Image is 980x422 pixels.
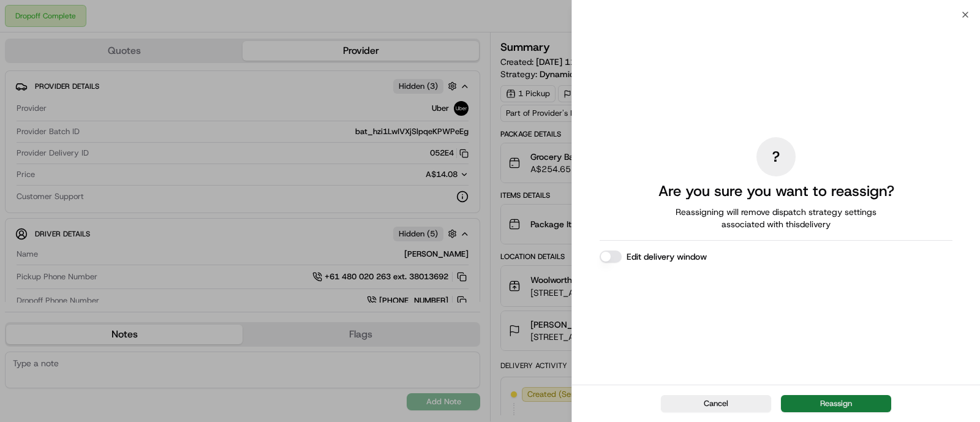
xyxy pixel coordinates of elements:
[756,137,796,176] div: ?
[781,395,891,412] button: Reassign
[661,395,771,412] button: Cancel
[627,251,707,263] label: Edit delivery window
[658,206,894,230] span: Reassigning will remove dispatch strategy settings associated with this delivery
[658,181,894,201] h2: Are you sure you want to reassign?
